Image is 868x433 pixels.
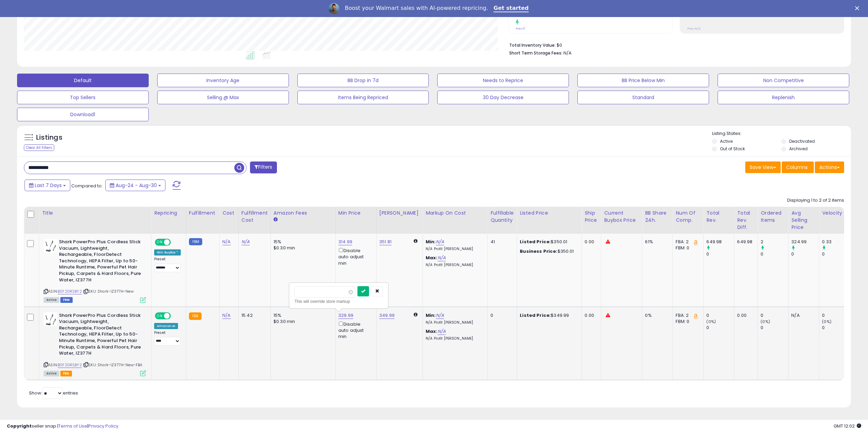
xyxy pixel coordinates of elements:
p: N/A Profit [PERSON_NAME] [426,320,482,325]
span: ON [156,313,164,319]
div: [PERSON_NAME] [379,210,420,217]
div: 649.98 [737,239,752,245]
div: N/A [791,312,814,319]
div: Total Rev. [706,210,731,224]
div: Clear All Filters [24,144,54,151]
div: 0.33 [822,239,850,245]
button: Save View [745,161,781,173]
small: Amazon Fees. [274,217,278,223]
div: $350.01 [520,248,576,254]
span: | SKU: Shark-IZ377H-New-FBA [83,362,143,368]
p: N/A Profit [PERSON_NAME] [426,263,482,267]
div: Total Rev. Diff. [737,210,755,231]
p: N/A Profit [PERSON_NAME] [426,336,482,341]
div: Cost [222,210,236,217]
button: Replenish [718,91,849,104]
span: Compared to: [71,183,103,189]
img: 31G7tRcIwwL._SL40_.jpg [44,312,57,326]
a: N/A [241,238,250,245]
div: 0 [761,325,788,331]
div: Disable auto adjust min [338,247,371,266]
button: Standard [577,91,709,104]
div: 0.00 [585,239,596,245]
a: B0F2GRSBY2 [58,362,82,368]
span: OFF [170,313,181,319]
a: 314.99 [338,238,352,245]
span: FBM [60,297,73,303]
div: 324.99 [791,239,819,245]
div: Ordered Items [761,210,785,224]
div: 0 [761,251,788,257]
a: 329.99 [338,312,353,319]
div: $350.01 [520,239,576,245]
div: Amazon Fees [274,210,333,217]
div: 0 [822,325,850,331]
span: Last 7 Days [35,182,62,189]
div: Title [42,210,148,217]
span: N/A [563,50,572,56]
div: 0 [706,312,734,319]
li: $0 [509,41,839,49]
div: Fulfillment Cost [241,210,268,224]
div: Preset: [154,330,181,346]
a: N/A [222,238,231,245]
div: Num of Comp. [676,210,701,224]
small: FBM [189,238,202,245]
a: N/A [222,312,231,319]
small: FBA [189,312,202,320]
div: Fulfillment [189,210,217,217]
b: Business Price: [520,248,557,254]
div: Close [855,6,862,10]
button: Filters [250,161,277,173]
button: BB Price Below Min [577,74,709,87]
b: Min: [426,312,436,319]
a: N/A [436,312,444,319]
button: Needs to Reprice [437,74,569,87]
p: N/A Profit [PERSON_NAME] [426,247,482,251]
button: Non Competitive [718,74,849,87]
small: (0%) [761,319,770,324]
div: 2 [761,239,788,245]
div: 0 [706,251,734,257]
b: Short Term Storage Fees: [509,50,562,56]
label: Deactivated [789,138,815,144]
div: Repricing [154,210,183,217]
button: Inventory Age [157,74,289,87]
div: Min Price [338,210,373,217]
div: 15% [274,239,330,245]
div: Velocity [822,210,847,217]
th: The percentage added to the cost of goods (COGS) that forms the calculator for Min & Max prices. [423,207,488,234]
b: Listed Price: [520,312,551,319]
div: Fulfillable Quantity [490,210,514,224]
img: 31G7tRcIwwL._SL40_.jpg [44,239,57,252]
button: Items Being Repriced [297,91,429,104]
small: Prev: N/A [687,27,701,31]
div: Amazon AI [154,323,178,329]
div: 0 [822,251,850,257]
div: 0 [822,312,850,319]
a: Terms of Use [58,423,87,429]
div: Disable auto adjust min [338,320,371,340]
div: Markup on Cost [426,210,485,217]
button: BB Drop in 7d [297,74,429,87]
div: 15% [274,312,330,319]
a: 351.81 [379,238,392,245]
h5: Listings [36,133,62,142]
div: FBA: 2 [676,312,698,319]
span: Show: entries [29,390,78,396]
div: BB Share 24h. [645,210,670,224]
span: Aug-24 - Aug-30 [116,182,157,189]
b: Max: [426,328,438,335]
b: Min: [426,238,436,245]
strong: Copyright [7,423,32,429]
div: Boost your Walmart sales with AI-powered repricing. [345,5,488,12]
button: Selling @ Max [157,91,289,104]
div: 0% [645,312,667,319]
a: B0F2GRSBY2 [58,289,82,294]
button: Last 7 Days [25,180,70,191]
div: FBM: 0 [676,319,698,325]
span: All listings currently available for purchase on Amazon [44,297,59,303]
a: N/A [438,328,446,335]
b: Max: [426,254,438,261]
div: 41 [490,239,512,245]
